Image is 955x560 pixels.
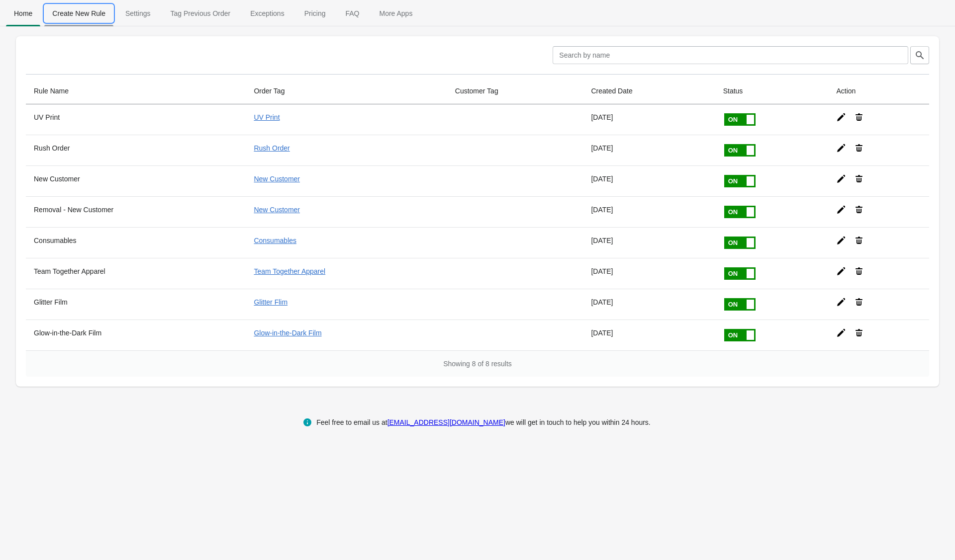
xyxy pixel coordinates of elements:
[337,4,367,22] span: FAQ
[583,227,715,258] td: [DATE]
[42,0,115,26] button: Create_New_Rule
[26,258,246,289] th: Team Together Apparel
[583,196,715,227] td: [DATE]
[254,175,300,183] a: New Customer
[387,418,505,426] a: [EMAIL_ADDRESS][DOMAIN_NAME]
[583,78,715,104] th: Created Date
[26,289,246,320] th: Glitter Film
[583,135,715,165] td: [DATE]
[26,350,929,377] div: Showing 8 of 8 results
[254,237,296,244] a: Consumables
[26,104,246,135] th: UV Print
[6,4,40,22] span: Home
[163,4,239,22] span: Tag Previous Order
[26,78,246,104] th: Rule Name
[583,258,715,289] td: [DATE]
[553,46,908,64] input: Search by name
[44,4,113,22] span: Create New Rule
[316,416,651,428] div: Feel free to email us at we will get in touch to help you within 24 hours.
[583,289,715,320] td: [DATE]
[296,4,334,22] span: Pricing
[26,227,246,258] th: Consumables
[254,298,287,306] a: Glitter Flim
[254,113,280,121] a: UV Print
[26,135,246,165] th: Rush Order
[447,78,583,104] th: Customer Tag
[254,267,325,275] a: Team Together Apparel
[828,78,929,104] th: Action
[583,165,715,196] td: [DATE]
[26,320,246,350] th: Glow-in-the-Dark Film
[254,329,321,337] a: Glow-in-the-Dark Film
[583,104,715,135] td: [DATE]
[254,206,300,214] a: New Customer
[583,320,715,350] td: [DATE]
[117,4,159,22] span: Settings
[4,0,42,26] button: Home
[254,144,289,152] a: Rush Order
[26,196,246,227] th: Removal - New Customer
[26,165,246,196] th: New Customer
[242,4,292,22] span: Exceptions
[715,78,829,104] th: Status
[115,0,161,26] button: Settings
[371,4,420,22] span: More Apps
[246,78,447,104] th: Order Tag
